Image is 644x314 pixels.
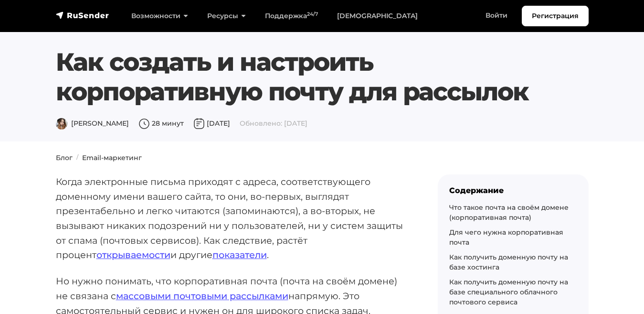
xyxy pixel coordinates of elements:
a: Поддержка24/7 [255,6,327,26]
a: массовыми почтовыми рассылками [116,290,288,302]
a: Для чего нужна корпоративная почта [449,228,563,247]
a: Как получить доменную почту на базе хостинга [449,253,568,271]
a: Возможности [122,6,198,26]
span: Обновлено: [DATE] [240,119,307,128]
li: Email-маркетинг [73,153,142,163]
h1: Как создать и настроить корпоративную почту для рассылок [56,47,543,107]
a: открываемости [96,249,170,260]
img: RuSender [56,11,109,20]
span: 28 минут [138,119,184,128]
img: Время чтения [138,118,150,130]
a: Регистрация [522,6,589,26]
a: Блог [56,153,73,162]
sup: 24/7 [307,11,318,17]
p: Когда электронные письма приходят с адреса, соответствующего доменному имени вашего сайта, то они... [56,174,407,262]
a: Войти [476,6,517,25]
span: [PERSON_NAME] [56,119,129,128]
a: Ресурсы [198,6,255,26]
a: Как получить доменную почту на базе специального облачного почтового сервиса [449,278,568,306]
div: Содержание [449,186,577,195]
nav: breadcrumb [50,153,594,163]
a: Что такое почта на своём домене (корпоративная почта) [449,203,569,222]
span: [DATE] [193,119,230,128]
a: [DEMOGRAPHIC_DATA] [327,6,427,26]
a: показатели [212,249,267,260]
img: Дата публикации [193,118,205,130]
